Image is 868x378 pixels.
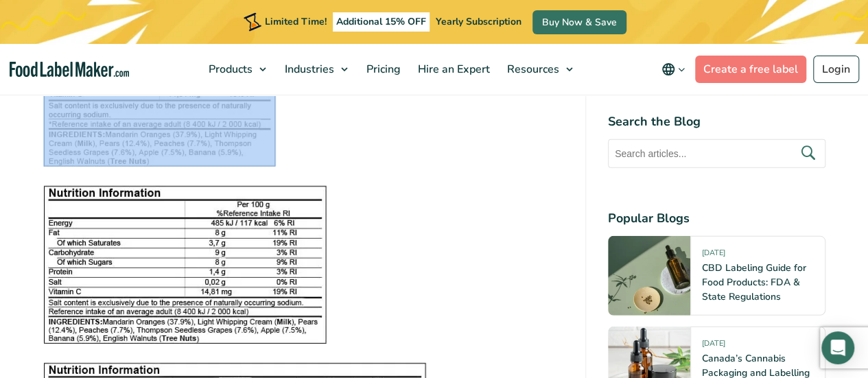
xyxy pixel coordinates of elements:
span: Resources [503,62,561,77]
h4: Search the Blog [608,113,825,131]
span: Hire an Expert [414,62,491,77]
input: Search articles... [608,139,825,168]
a: Industries [277,44,355,95]
span: Yearly Subscription [436,15,521,28]
span: Limited Time! [265,15,327,28]
a: Hire an Expert [410,44,495,95]
span: Pricing [362,62,402,77]
a: Login [813,56,859,83]
span: Products [204,62,254,77]
div: Open Intercom Messenger [821,331,854,364]
span: Additional 15% OFF [333,12,430,32]
a: Pricing [358,44,406,95]
a: Products [200,44,273,95]
a: Buy Now & Save [532,10,626,34]
a: CBD Labeling Guide for Food Products: FDA & State Regulations [702,261,806,303]
span: [DATE] [702,338,725,354]
a: Resources [499,44,580,95]
span: Industries [281,62,336,77]
img: A more condensed version of the EU Standard Nutrition Facts Label with nutrition information in a... [43,186,327,344]
span: [DATE] [702,248,725,263]
h4: Popular Blogs [608,209,825,228]
a: Create a free label [695,56,806,83]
